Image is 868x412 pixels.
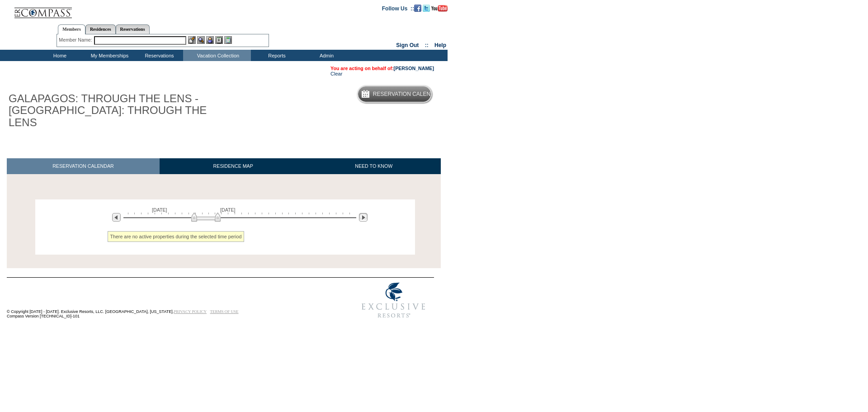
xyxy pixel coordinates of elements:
a: TERMS OF USE [210,309,239,314]
span: [DATE] [220,207,236,213]
a: Reservations [116,24,150,34]
td: Home [34,50,84,61]
a: Members [58,24,85,34]
td: Vacation Collection [183,50,251,61]
img: Become our fan on Facebook [414,5,421,12]
a: Follow us on Twitter [423,5,430,10]
div: Member Name: [59,36,94,44]
img: Follow us on Twitter [423,5,430,12]
td: Reservations [133,50,183,61]
td: My Memberships [84,50,133,61]
td: © Copyright [DATE] - [DATE]. Exclusive Resorts, LLC. [GEOGRAPHIC_DATA], [US_STATE]. Compass Versi... [7,278,323,323]
div: There are no active properties during the selected time period [108,231,245,242]
span: :: [425,42,429,48]
img: Next [359,213,368,222]
a: [PERSON_NAME] [394,66,434,71]
h1: GALAPAGOS: THROUGH THE LENS - [GEOGRAPHIC_DATA]: THROUGH THE LENS [7,91,209,130]
a: RESIDENCE MAP [160,158,307,174]
h5: Reservation Calendar [373,91,442,97]
a: Become our fan on Facebook [414,5,421,10]
img: Previous [112,213,121,222]
a: Residences [85,24,116,34]
a: Subscribe to our YouTube Channel [431,5,448,10]
td: Reports [251,50,301,61]
td: Admin [301,50,350,61]
img: Reservations [215,36,223,44]
td: Follow Us :: [382,5,414,12]
a: Help [434,42,446,48]
img: b_edit.gif [188,36,196,44]
img: Impersonate [206,36,214,44]
a: RESERVATION CALENDAR [7,158,160,174]
span: [DATE] [152,207,167,213]
a: Clear [330,71,342,76]
a: PRIVACY POLICY [174,309,207,314]
img: Exclusive Resorts [353,278,434,323]
a: Sign Out [396,42,419,48]
img: View [197,36,205,44]
a: NEED TO KNOW [307,158,441,174]
img: b_calculator.gif [224,36,232,44]
img: Subscribe to our YouTube Channel [431,5,448,12]
span: You are acting on behalf of: [330,66,434,71]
